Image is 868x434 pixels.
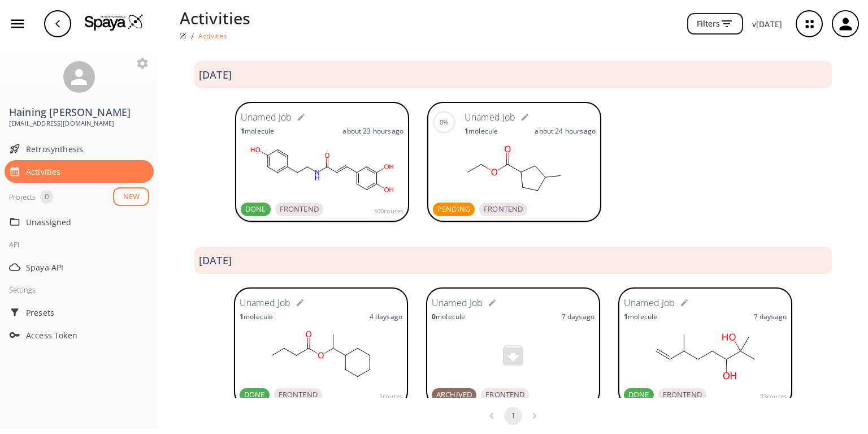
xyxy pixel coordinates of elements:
[687,13,743,35] button: Filters
[760,392,787,402] span: 73 routes
[241,204,271,215] span: DONE
[85,14,144,31] img: Logo Spaya
[5,301,154,324] div: Presets
[240,296,291,311] h6: Unamed Job
[240,312,244,321] strong: 1
[241,126,274,136] p: molecule
[465,126,498,136] p: molecule
[342,126,403,136] p: about 23 hours ago
[40,191,53,203] span: 0
[235,102,409,224] a: Unamed Job1moleculeabout 23 hoursagoDONEFRONTEND300routes
[440,117,448,127] div: 0%
[432,312,436,321] strong: 0
[432,389,476,401] span: ARCHIVED
[274,389,322,401] span: FRONTEND
[752,18,782,30] p: v [DATE]
[624,327,787,384] svg: C=CC(C)CCC(O)C(O)(C)C
[198,31,228,41] p: Activities
[9,118,149,128] span: [EMAIL_ADDRESS][DOMAIN_NAME]
[234,287,408,410] a: Unamed Job1molecule4 daysagoDONEFRONTEND1routes
[5,160,154,183] div: Activities
[754,312,787,321] p: 7 days ago
[240,389,270,401] span: DONE
[26,307,149,319] span: Presets
[465,126,468,136] strong: 1
[5,210,154,233] div: Unassigned
[26,216,149,228] span: Unassigned
[465,110,516,125] h6: Unamed Job
[481,389,529,401] span: FRONTEND
[432,296,483,311] h6: Unamed Job
[241,141,403,198] svg: O=C(/C=C/c1ccc(O)c(O)c1)NCCc1ccc(O)cc1
[9,106,149,118] h3: Haining [PERSON_NAME]
[427,102,601,224] a: 0%Unamed Job1moleculeabout 24 hoursagoPENDINGFRONTEND
[5,324,154,346] div: Access Token
[374,206,403,216] span: 300 routes
[624,296,675,311] h6: Unamed Job
[426,287,600,410] a: Unamed Job0molecule7 daysagoARCHIVEDFRONTEND
[199,255,232,267] h3: [DATE]
[432,312,465,321] p: molecule
[199,69,232,81] h3: [DATE]
[562,312,594,321] p: 7 days ago
[180,6,251,30] p: Activities
[658,389,706,401] span: FRONTEND
[433,204,475,215] span: PENDING
[180,32,186,39] img: Spaya logo
[9,190,36,204] div: Projects
[191,30,194,42] li: /
[481,407,545,425] nav: pagination navigation
[433,141,596,198] svg: CCOC(C1CCC(C)C1)=O
[240,327,402,384] svg: CCCC(=O)OC(C)C1CCCCC1
[241,110,292,125] h6: Unamed Job
[624,312,628,321] strong: 1
[113,187,149,206] button: NEW
[275,204,323,215] span: FRONTEND
[240,312,273,321] p: molecule
[241,126,245,136] strong: 1
[26,143,149,155] span: Retrosynthesis
[26,329,149,341] span: Access Token
[26,166,149,178] span: Activities
[624,389,654,401] span: DONE
[618,287,792,410] a: Unamed Job1molecule7 daysagoDONEFRONTEND73routes
[5,256,154,278] div: Spaya API
[370,312,402,321] p: 4 days ago
[535,126,596,136] p: about 24 hours ago
[504,407,522,425] button: page 1
[624,312,657,321] p: molecule
[379,392,402,402] span: 1 routes
[479,204,527,215] span: FRONTEND
[5,137,154,160] div: Retrosynthesis
[26,261,149,273] span: Spaya API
